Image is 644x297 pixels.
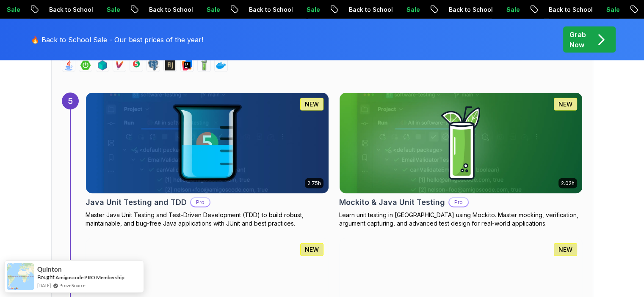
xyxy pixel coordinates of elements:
p: Learn unit testing in [GEOGRAPHIC_DATA] using Mockito. Master mocking, verification, argument cap... [339,211,583,228]
p: Back to School [539,5,597,14]
img: docker logo [216,60,226,71]
img: postgres logo [148,60,158,71]
img: intellij logo [182,60,192,71]
p: Sale [397,5,424,14]
p: Grab Now [569,30,586,50]
p: Sale [497,5,524,14]
span: Bought [37,274,55,281]
img: junit logo [131,60,141,71]
a: Amigoscode PRO Membership [55,274,124,281]
div: 5 [62,93,79,109]
a: ProveSource [59,282,86,289]
p: Master Java Unit Testing and Test-Driven Development (TDD) to build robust, maintainable, and bug... [86,211,329,228]
p: 2.02h [561,180,575,187]
p: Pro [191,198,210,207]
img: provesource social proof notification image [7,263,34,290]
p: Back to School [240,5,297,14]
img: testcontainers logo [97,60,108,71]
img: java logo [64,60,74,71]
p: Back to School [40,5,97,14]
p: 🔥 Back to School Sale - Our best prices of the year! [31,35,203,45]
p: Pro [449,198,468,207]
span: Quinton [37,266,62,273]
a: Java Unit Testing and TDD card2.75hNEWJava Unit Testing and TDDProMaster Java Unit Testing and Te... [86,93,329,228]
img: maven logo [114,60,124,71]
a: Mockito & Java Unit Testing card2.02hNEWMockito & Java Unit TestingProLearn unit testing in [GEOG... [339,93,583,228]
img: spring-boot logo [80,60,91,71]
img: assertj logo [165,60,175,71]
p: Sale [197,5,224,14]
p: NEW [305,100,319,109]
p: Back to School [140,5,197,14]
h2: Mockito & Java Unit Testing [339,196,445,208]
p: Back to School [439,5,497,14]
p: NEW [558,245,572,254]
h2: Java Unit Testing and TDD [86,196,187,208]
img: Mockito & Java Unit Testing card [340,93,582,193]
img: Java Unit Testing and TDD card [86,93,329,193]
p: Sale [97,5,124,14]
p: Sale [297,5,324,14]
p: Sale [597,5,624,14]
p: NEW [305,245,319,254]
p: NEW [558,100,572,109]
img: mockito logo [199,60,209,71]
span: [DATE] [37,282,51,289]
p: 2.75h [307,180,321,187]
p: Back to School [340,5,397,14]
